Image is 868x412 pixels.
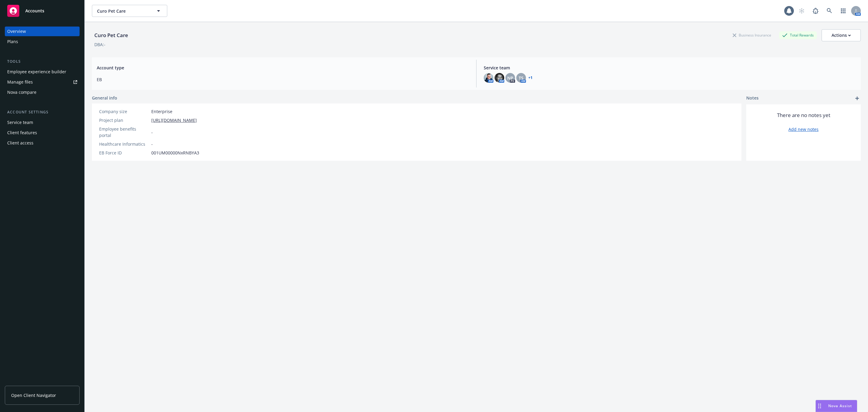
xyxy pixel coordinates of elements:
[5,2,80,19] a: Accounts
[822,29,861,41] button: Actions
[97,65,469,71] span: Account type
[816,400,823,412] div: Drag to move
[99,117,149,123] div: Project plan
[5,59,80,65] div: Tools
[788,126,819,132] a: Add new notes
[7,27,26,36] div: Overview
[92,31,131,39] div: Curo Pet Care
[816,400,857,412] button: Nova Assist
[99,108,149,115] div: Company size
[97,76,469,83] span: EB
[484,73,493,83] img: photo
[7,67,66,77] div: Employee experience builder
[5,27,80,36] a: Overview
[777,112,830,119] span: There are no notes yet
[796,5,808,17] a: Start snowing
[7,87,36,97] div: Nova compare
[823,5,835,17] a: Search
[5,109,80,115] div: Account settings
[828,403,852,408] span: Nova Assist
[151,117,197,123] a: [URL][DOMAIN_NAME]
[151,108,172,115] span: Enterprise
[854,95,861,102] a: add
[730,31,774,39] div: Business Insurance
[92,5,167,17] button: Curo Pet Care
[99,150,149,156] div: EB Force ID
[7,118,33,127] div: Service team
[746,95,759,102] span: Notes
[5,138,80,148] a: Client access
[11,392,56,398] span: Open Client Navigator
[7,128,37,138] div: Client features
[495,73,504,83] img: photo
[7,37,18,46] div: Plans
[7,77,33,87] div: Manage files
[507,75,513,81] span: NP
[99,126,149,138] div: Employee benefits portal
[832,30,851,41] div: Actions
[837,5,849,17] a: Switch app
[151,129,153,135] span: -
[94,41,105,48] div: DBA: -
[5,128,80,138] a: Client features
[810,5,822,17] a: Report a Bug
[92,95,117,101] span: General info
[779,31,817,39] div: Total Rewards
[99,141,149,147] div: Healthcare Informatics
[151,141,153,147] span: -
[5,87,80,97] a: Nova compare
[519,75,524,81] span: TS
[528,76,533,80] a: +1
[25,8,44,13] span: Accounts
[151,150,199,156] span: 001UM00000NxRNBYA3
[97,8,149,14] span: Curo Pet Care
[484,65,856,71] span: Service team
[5,37,80,46] a: Plans
[5,118,80,127] a: Service team
[5,77,80,87] a: Manage files
[7,138,33,148] div: Client access
[5,67,80,77] a: Employee experience builder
